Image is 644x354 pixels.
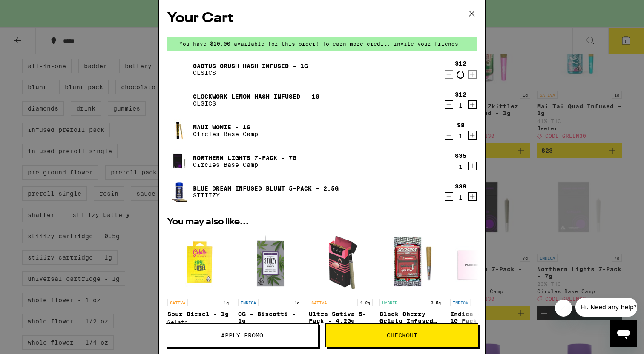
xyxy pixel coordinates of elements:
div: $35 [455,152,466,159]
a: Maui Wowie - 1g [193,124,258,131]
iframe: Close message [555,300,572,317]
a: Open page for Indica - Babies 10 Pack - 3.5g from Pure Beauty [450,231,514,336]
p: SATIVA [309,299,329,306]
button: Increment [468,100,477,109]
p: SATIVA [167,299,188,306]
a: Clockwork Lemon Hash Infused - 1g [193,93,319,100]
p: Ultra Sativa 5-Pack - 4.20g [309,311,373,324]
p: 1g [221,299,231,306]
button: Increment [468,192,477,201]
p: Black Cherry Gelato Infused 5-pack - 3.5g [379,311,443,324]
div: $8 [457,122,465,128]
div: 1 [455,194,466,201]
span: invite your friends. [391,41,465,46]
img: Birdies - Ultra Sativa 5-Pack - 4.20g [309,231,373,294]
div: $12 [455,60,466,67]
p: INDICA [450,299,471,306]
p: STIIIZY [193,192,339,199]
p: OG - Biscotti - 1g [238,311,302,324]
button: Decrement [445,192,453,201]
button: Apply Promo [166,323,319,347]
div: You have $20.00 available for this order! To earn more credit,invite your friends. [167,37,477,51]
div: $39 [455,183,466,190]
div: Gelato [167,319,231,325]
p: Circles Base Camp [193,161,296,168]
button: Increment [468,131,477,140]
a: Cactus Crush Hash Infused - 1g [193,63,308,69]
p: 3.5g [428,299,443,306]
p: Circles Base Camp [193,131,258,137]
button: Increment [468,162,477,170]
img: Blue Dream Infused Blunt 5-Pack - 2.5g [167,180,191,204]
span: Apply Promo [221,332,263,338]
p: CLSICS [193,100,319,107]
a: Open page for Sour Diesel - 1g from Gelato [167,231,231,336]
img: Maui Wowie - 1g [167,119,191,143]
span: You have $20.00 available for this order! To earn more credit, [179,41,391,46]
div: 1 [455,102,466,109]
span: Checkout [387,332,417,338]
p: Sour Diesel - 1g [167,311,231,317]
h2: Your Cart [167,9,477,28]
p: 1g [292,299,302,306]
img: Clockwork Lemon Hash Infused - 1g [167,88,191,112]
img: Sluggers - Black Cherry Gelato Infused 5-pack - 3.5g [379,231,443,294]
p: INDICA [238,299,259,306]
button: Checkout [325,323,478,347]
h2: You may also like... [167,218,477,226]
button: Decrement [445,100,453,109]
p: 4.2g [357,299,373,306]
button: Decrement [445,162,453,170]
button: Decrement [445,70,453,79]
p: CLSICS [193,69,308,76]
img: Pure Beauty - Indica - Babies 10 Pack - 3.5g [450,231,514,294]
a: Open page for Ultra Sativa 5-Pack - 4.20g from Birdies [309,231,373,336]
img: Gelato - Sour Diesel - 1g [167,231,231,294]
iframe: Message from company [575,298,637,317]
div: 1 [457,133,465,140]
button: Increment [468,70,477,79]
img: Northern Lights 7-Pack - 7g [167,149,191,173]
p: Indica - Babies 10 Pack - 3.5g [450,311,514,324]
a: Open page for Black Cherry Gelato Infused 5-pack - 3.5g from Sluggers [379,231,443,336]
img: Cactus Crush Hash Infused - 1g [167,57,191,81]
a: Open page for OG - Biscotti - 1g from STIIIZY [238,231,302,336]
button: Decrement [445,131,453,140]
div: $12 [455,91,466,98]
img: STIIIZY - OG - Biscotti - 1g [238,231,302,294]
a: Blue Dream Infused Blunt 5-Pack - 2.5g [193,185,339,192]
p: HYBRID [379,299,400,306]
div: 1 [455,163,466,170]
iframe: Button to launch messaging window [610,320,637,347]
a: Northern Lights 7-Pack - 7g [193,154,296,161]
